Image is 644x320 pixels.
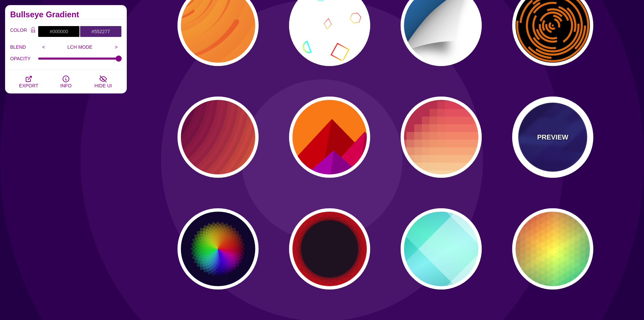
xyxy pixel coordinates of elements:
button: warm and colorful pyramid background [289,97,370,178]
p: PREVIEW [537,132,568,142]
button: orange-purple gradient layered-background curves [177,97,259,178]
button: INFO [47,70,85,93]
button: teal overlapping diamond sections gradient background [401,208,482,290]
span: HIDE UI [94,83,112,88]
p: LCH MODE [49,44,111,50]
button: red-to-yellow gradient large pixel grid [401,97,482,178]
button: Color Lock [28,26,38,35]
button: HIDE UI [85,70,122,93]
h2: Bullseye Gradient [10,12,122,17]
span: INFO [60,83,71,88]
button: dark background circle made from rotated overlapping red squares [289,208,370,290]
button: rainbow triangle effect [512,208,593,290]
label: BLEND [10,43,38,51]
button: PREVIEWblue abstract angled geometric background [512,97,593,178]
label: COLOR [10,26,28,37]
input: > [111,42,122,52]
span: EXPORT [19,83,38,88]
button: colorful geometric wheel [177,208,259,290]
label: OPACITY [10,54,38,63]
button: EXPORT [10,70,47,93]
input: < [38,42,49,52]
